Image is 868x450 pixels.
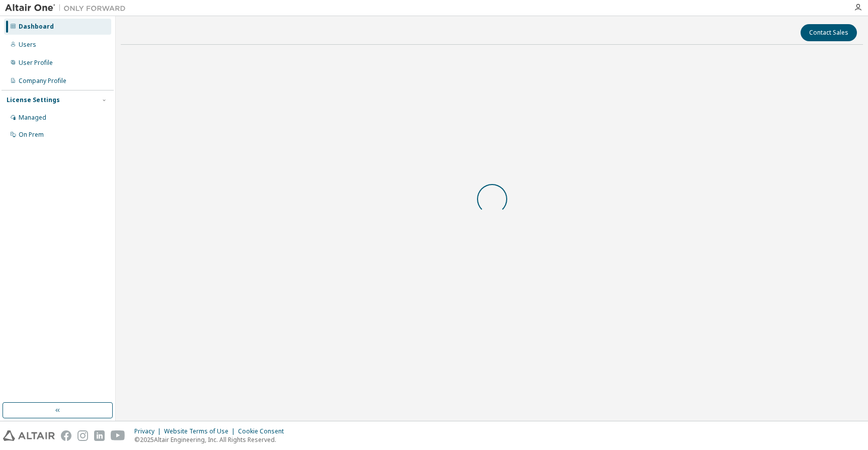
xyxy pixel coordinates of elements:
div: User Profile [19,59,53,67]
img: Altair One [5,3,131,13]
div: Website Terms of Use [164,427,238,435]
img: youtube.svg [111,430,125,441]
button: Contact Sales [801,24,857,41]
div: Cookie Consent [238,427,290,435]
p: © 2025 Altair Engineering, Inc. All Rights Reserved. [134,435,290,444]
img: facebook.svg [61,430,71,441]
div: License Settings [7,96,60,104]
div: Managed [19,114,46,122]
div: Privacy [134,427,164,435]
img: altair_logo.svg [3,430,55,441]
img: instagram.svg [77,430,88,441]
img: linkedin.svg [94,430,105,441]
div: Users [19,41,36,49]
div: Dashboard [19,23,54,31]
div: Company Profile [19,77,66,85]
div: On Prem [19,131,44,139]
